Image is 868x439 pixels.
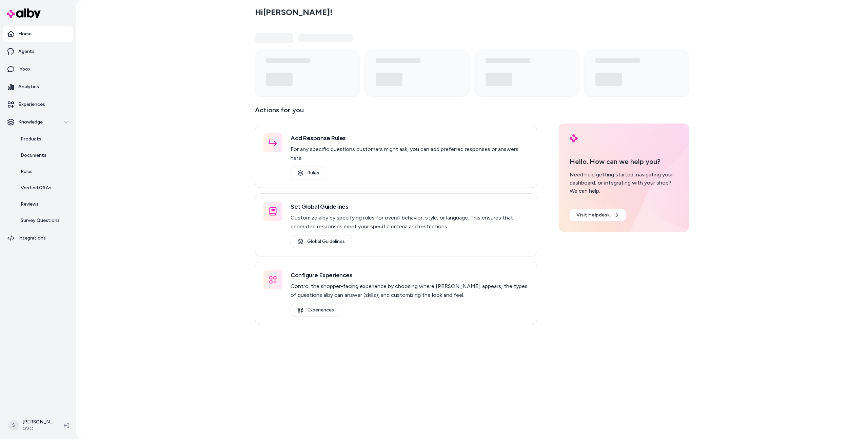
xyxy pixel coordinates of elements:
a: Visit Helpdesk [570,209,626,221]
p: Agents [18,48,35,55]
a: Documents [14,147,73,164]
a: Home [3,26,73,42]
a: Rules [291,167,326,179]
p: Home [18,31,32,37]
h3: Add Response Rules [291,133,529,143]
a: Analytics [3,79,73,95]
p: For any specific questions customers might ask, you can add preferred responses or answers here. [291,145,529,163]
p: Actions for you [255,104,537,121]
img: alby Logo [7,8,41,18]
h2: Hi [PERSON_NAME] ! [255,7,332,17]
button: Knowledge [3,114,73,130]
p: Control the shopper-facing experience by choosing where [PERSON_NAME] appears, the types of quest... [291,282,529,300]
h3: Set Global Guidelines [291,202,529,211]
a: Survey Questions [14,212,73,229]
p: Knowledge [18,119,43,126]
p: Inbox [18,66,31,73]
p: Documents [21,152,46,159]
img: alby Logo [570,134,578,142]
button: S[PERSON_NAME]QVC [4,415,58,436]
span: S [8,420,19,431]
p: [PERSON_NAME] [22,419,53,425]
p: Rules [21,168,33,175]
span: QVC [22,425,53,432]
a: Verified Q&As [14,180,73,196]
p: Hello. How can we help you? [570,156,678,167]
p: Customize alby by specifying rules for overall behavior, style, or language. This ensures that ge... [291,213,529,231]
a: Rules [14,164,73,180]
a: Inbox [3,61,73,77]
a: Agents [3,43,73,60]
a: Products [14,131,73,147]
a: Experiences [3,96,73,113]
a: Integrations [3,230,73,246]
a: Global Guidelines [291,235,352,248]
a: Reviews [14,196,73,212]
a: Experiences [291,304,341,317]
p: Survey Questions [21,217,60,224]
p: Verified Q&As [21,185,52,191]
p: Reviews [21,201,39,208]
p: Integrations [18,235,46,242]
p: Experiences [18,101,45,108]
p: Analytics [18,83,39,90]
div: Need help getting started, navigating your dashboard, or integrating with your shop? We can help. [570,171,678,195]
h3: Configure Experiences [291,270,529,280]
p: Products [21,136,41,142]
